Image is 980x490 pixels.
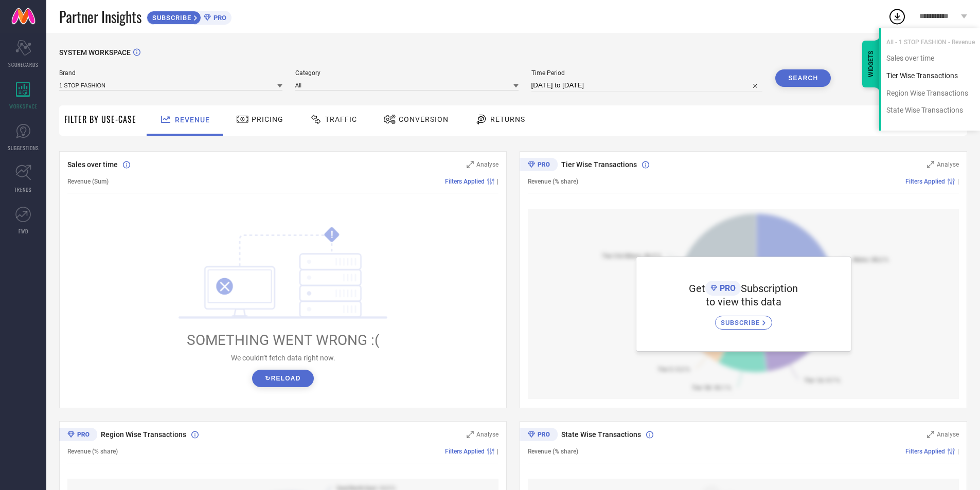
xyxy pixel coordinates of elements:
[881,88,980,98] div: Region Wise Transactions
[497,448,498,455] span: |
[927,161,934,168] svg: Zoom
[520,428,558,443] div: Premium
[497,178,498,185] span: |
[476,431,498,438] span: Analyse
[211,14,226,22] span: PRO
[741,282,798,295] span: Subscription
[927,431,934,438] svg: Zoom
[147,14,194,22] span: SUBSCRIBE
[721,319,762,326] span: SUBSCRIBE
[561,160,637,169] span: Tier Wise Transactions
[937,431,959,438] span: Analyse
[9,102,38,110] span: WORKSPACE
[19,227,28,235] span: FWD
[717,283,736,293] span: PRO
[231,354,335,362] span: We couldn’t fetch data right now.
[175,116,210,124] span: Revenue
[8,144,39,152] span: SUGGESTIONS
[905,448,945,455] span: Filters Applied
[295,69,519,77] span: Category
[8,61,39,68] span: SCORECARDS
[147,8,231,25] a: SUBSCRIBEPRO
[888,7,906,26] div: Open download list
[881,105,980,115] div: State Wise Transactions
[689,282,705,295] span: Get
[706,296,781,308] span: to view this data
[531,69,763,77] span: Time Period
[64,113,136,125] span: Filter By Use-Case
[101,430,186,439] span: Region Wise Transactions
[862,41,880,87] div: WIDGETS
[476,161,498,168] span: Analyse
[528,448,578,455] span: Revenue (% share)
[187,332,380,349] span: SOMETHING WENT WRONG :(
[490,115,525,123] span: Returns
[252,370,313,387] button: ↻Reload
[467,431,474,438] svg: Zoom
[252,115,283,123] span: Pricing
[775,69,831,87] button: Search
[67,178,109,185] span: Revenue (Sum)
[528,178,578,185] span: Revenue (% share)
[67,160,118,169] span: Sales over time
[14,186,32,193] span: TRENDS
[399,115,449,123] span: Conversion
[561,430,641,439] span: State Wise Transactions
[905,178,945,185] span: Filters Applied
[881,71,980,81] div: Tier Wise Transactions
[445,448,485,455] span: Filters Applied
[957,178,959,185] span: |
[520,158,558,173] div: Premium
[445,178,485,185] span: Filters Applied
[881,53,980,63] div: Sales over time
[331,229,333,241] tspan: !
[715,308,772,330] a: SUBSCRIBE
[957,448,959,455] span: |
[937,161,959,168] span: Analyse
[325,115,357,123] span: Traffic
[59,6,141,27] span: Partner Insights
[59,48,131,57] span: SYSTEM WORKSPACE
[531,79,763,92] input: Select time period
[67,448,118,455] span: Revenue (% share)
[467,161,474,168] svg: Zoom
[881,28,980,46] div: All - 1 STOP FASHION - Revenue
[59,69,282,77] span: Brand
[59,428,97,443] div: Premium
